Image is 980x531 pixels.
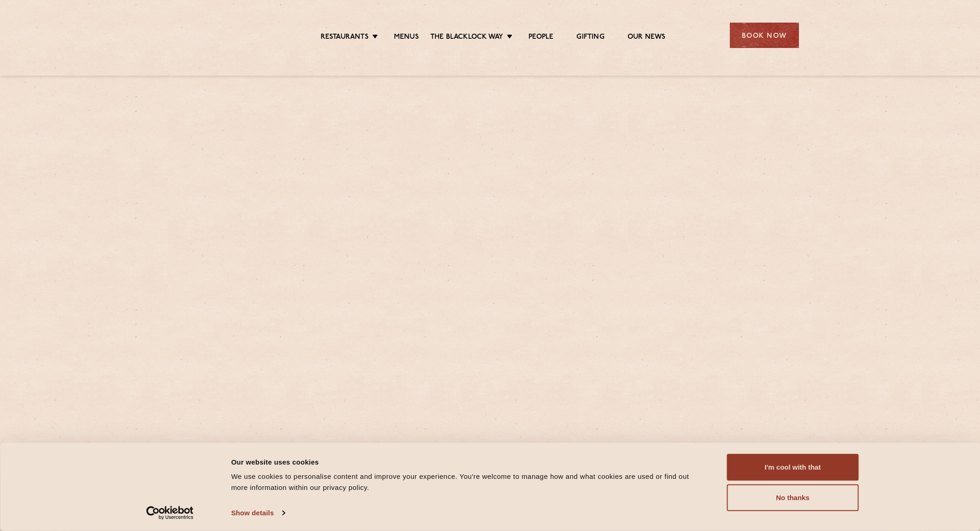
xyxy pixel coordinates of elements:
[727,454,859,481] button: I'm cool with that
[430,33,503,43] a: The Blacklock Way
[231,506,285,520] a: Show details
[727,484,859,511] button: No thanks
[628,33,666,43] a: Our News
[231,471,706,493] div: We use cookies to personalise content and improve your experience. You're welcome to manage how a...
[394,33,419,43] a: Menus
[182,9,261,62] img: svg%3E
[528,33,553,43] a: People
[576,33,604,43] a: Gifting
[231,456,706,467] div: Our website uses cookies
[321,33,369,43] a: Restaurants
[129,506,210,520] a: Usercentrics Cookiebot - opens in a new window
[730,23,799,48] div: Book Now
